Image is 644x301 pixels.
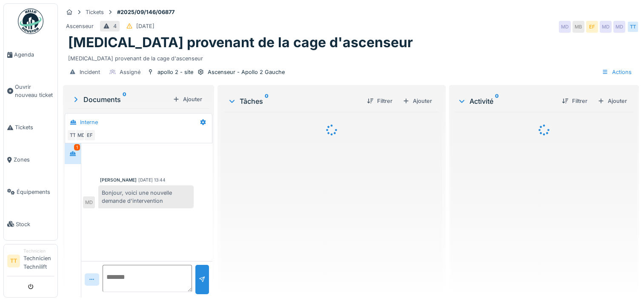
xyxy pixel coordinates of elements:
div: Documents [72,94,169,105]
div: MD [600,21,612,33]
a: Tickets [4,111,57,144]
div: Filtrer [364,95,396,107]
div: Ascenseur [66,22,94,30]
h1: [MEDICAL_DATA] provenant de la cage d'ascenseur [68,34,413,51]
sup: 0 [495,96,499,106]
div: Tâches [228,96,360,106]
div: [PERSON_NAME] [100,177,137,183]
div: Ajouter [169,94,206,105]
img: Badge_color-CXgf-gQk.svg [18,9,43,34]
a: Agenda [4,39,57,71]
div: MD [559,21,571,33]
div: EF [84,129,96,141]
li: TT [7,255,20,267]
div: MB [572,21,584,33]
div: Ajouter [594,95,630,107]
div: Incident [80,68,100,76]
div: MD [83,196,95,208]
div: EF [586,21,598,33]
a: Zones [4,144,57,176]
div: Actions [598,66,635,78]
strong: #2025/09/146/06877 [114,8,178,16]
a: Stock [4,208,57,240]
a: TT TechnicienTechnicien Technilift [7,248,54,276]
div: Ascenseur - Apollo 2 Gauche [208,68,285,76]
sup: 0 [265,96,269,106]
div: Interne [80,118,98,126]
div: [DATE] 13:44 [138,177,166,183]
div: TT [67,129,79,141]
div: [DATE] [136,22,155,30]
span: Tickets [15,123,54,131]
span: Stock [16,220,54,228]
a: Équipements [4,176,57,208]
span: Zones [14,156,54,164]
a: Ouvrir nouveau ticket [4,71,57,111]
li: Technicien Technilift [23,248,54,274]
div: TT [627,21,639,33]
div: Tickets [86,8,104,16]
div: Assigné [120,68,140,76]
sup: 0 [123,94,126,105]
div: MD [75,129,87,141]
div: Ajouter [399,95,435,107]
div: apollo 2 - site [157,68,193,76]
div: Activité [458,96,555,106]
div: Filtrer [558,95,591,107]
div: Technicien [23,248,54,254]
div: 1 [74,144,80,150]
span: Ouvrir nouveau ticket [15,83,54,99]
div: Bonjour, voici une nouvelle demande d'intervention [98,185,194,208]
div: 4 [113,22,117,30]
span: Agenda [14,51,54,59]
div: MD [613,21,625,33]
span: Équipements [17,188,54,196]
div: [MEDICAL_DATA] provenant de la cage d'ascenseur [68,51,634,62]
